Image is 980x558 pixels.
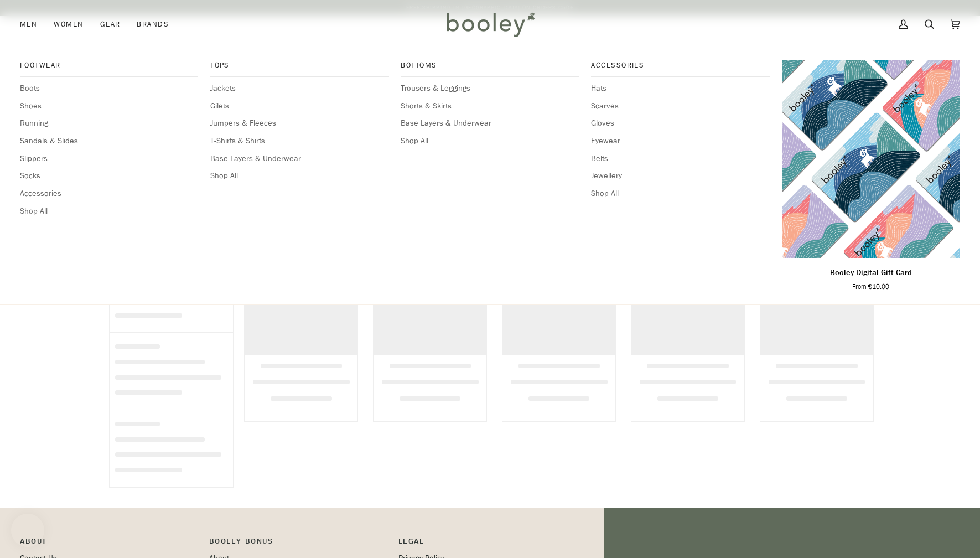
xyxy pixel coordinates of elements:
[591,188,769,200] a: Shop All
[54,19,83,30] span: Women
[20,19,37,30] span: Men
[210,170,388,182] a: Shop All
[20,60,198,77] a: Footwear
[591,60,769,77] a: Accessories
[20,60,198,71] span: Footwear
[591,135,769,147] a: Eyewear
[591,170,769,182] a: Jewellery
[11,514,44,547] iframe: Button to open loyalty program pop-up
[401,100,579,112] a: Shorts & Skirts
[210,60,388,71] span: Tops
[210,82,388,95] a: Jackets
[137,19,169,30] span: Brands
[20,82,198,95] a: Boots
[591,153,769,165] a: Belts
[782,262,960,292] a: Booley Digital Gift Card
[401,60,579,77] a: Bottoms
[100,19,121,30] span: Gear
[20,100,198,112] a: Shoes
[210,135,388,147] a: T-Shirts & Shirts
[782,60,960,258] a: Booley Digital Gift Card
[782,60,960,292] product-grid-item: Booley Digital Gift Card
[210,60,388,77] a: Tops
[401,82,579,95] a: Trousers & Leggings
[591,100,769,112] a: Scarves
[591,117,769,130] a: Gloves
[591,82,769,95] a: Hats
[830,267,912,279] p: Booley Digital Gift Card
[401,117,579,130] a: Base Layers & Underwear
[591,60,769,71] span: Accessories
[210,100,388,112] a: Gilets
[401,135,579,147] a: Shop All
[209,535,387,552] p: Booley Bonus
[210,153,388,165] a: Base Layers & Underwear
[442,8,538,40] img: Booley
[401,60,579,71] span: Bottoms
[20,135,198,147] a: Sandals & Slides
[852,282,889,292] span: From €10.00
[20,205,198,218] a: Shop All
[210,117,388,130] a: Jumpers & Fleeces
[20,117,198,130] a: Running
[20,153,198,165] a: Slippers
[20,188,198,200] a: Accessories
[782,60,960,258] product-grid-item-variant: €10.00
[20,170,198,182] a: Socks
[398,535,577,552] p: Pipeline_Footer Sub
[20,535,198,552] p: Pipeline_Footer Main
